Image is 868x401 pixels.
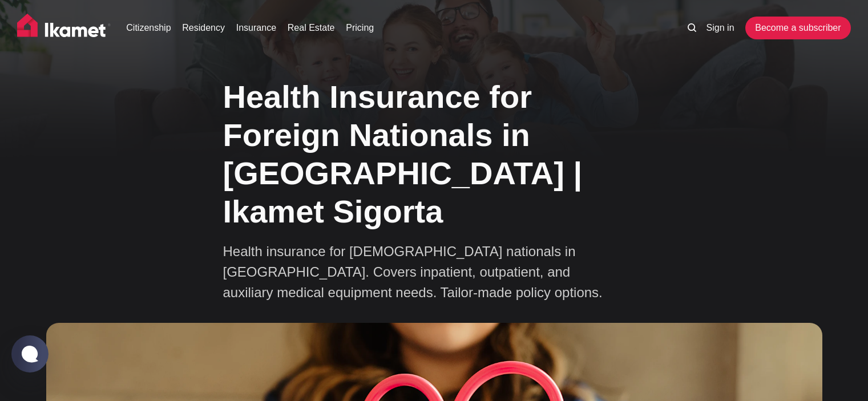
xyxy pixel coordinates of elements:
[17,14,111,42] img: Ikamet home
[288,21,335,35] a: Real Estate
[346,21,374,35] a: Pricing
[182,21,225,35] a: Residency
[745,17,850,39] a: Become a subscriber
[236,21,276,35] a: Insurance
[706,21,734,35] a: Sign in
[126,21,171,35] a: Citizenship
[223,241,623,303] p: Health insurance for [DEMOGRAPHIC_DATA] nationals in [GEOGRAPHIC_DATA]. Covers inpatient, outpati...
[223,78,645,231] h1: Health Insurance for Foreign Nationals in [GEOGRAPHIC_DATA] | Ikamet Sigorta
